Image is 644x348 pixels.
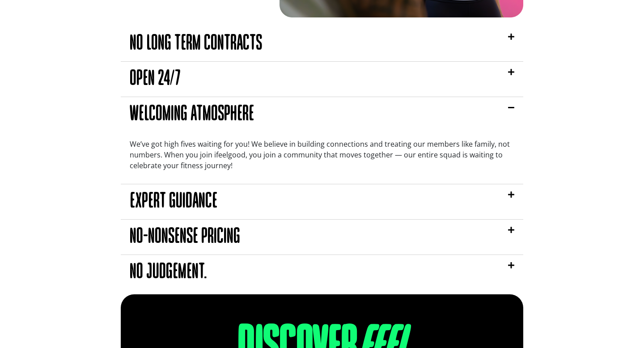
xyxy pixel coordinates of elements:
a: No judgement. [130,263,207,282]
p: We’ve got high fives waiting for you! We believe in building connections and treating our members... [130,139,514,171]
div: No-nonsense pricing [121,220,523,255]
div: Open 24/7 [121,62,523,97]
div: Welcoming Atmosphere [121,97,523,132]
div: Expert Guidance [121,184,523,219]
a: Open 24/7 [130,69,181,89]
a: Expert Guidance [130,192,217,212]
div: Welcoming Atmosphere [121,132,523,184]
div: No judgement. [121,255,523,290]
a: No-nonsense pricing [130,227,240,247]
a: No long term contracts [130,34,262,54]
div: No long term contracts [121,26,523,61]
a: Welcoming Atmosphere [130,105,254,124]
